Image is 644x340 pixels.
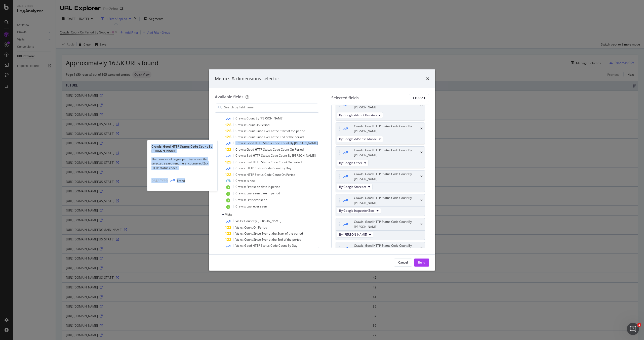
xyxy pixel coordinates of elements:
div: Crawls: Good HTTP Status Code Count By [PERSON_NAME] [354,195,419,205]
span: Crawls: Count On Period [235,123,269,127]
div: times [420,175,423,178]
div: Crawls: Good HTTP Status Code Count By [PERSON_NAME] [354,124,419,134]
div: Thanks! [4,41,26,52]
div: Close [88,2,97,11]
button: Upload attachment [8,165,12,169]
button: By Google AdSense Mobile [337,136,383,142]
div: times [420,103,423,106]
button: By Google InspectionTool [337,208,381,214]
span: Crawls: Bad HTTP Status Code Count By [PERSON_NAME] [235,153,316,158]
span: Visits: Count Since Ever at the Start of the period [235,231,303,236]
iframe: Intercom live chat [627,323,639,335]
button: Gif picker [24,165,28,169]
button: By [PERSON_NAME] [337,232,373,238]
div: No, there has been no change.Add reaction [4,76,66,87]
div: Hi [PERSON_NAME],Is there anything we can help answer for you?Add reaction [4,98,83,123]
button: By Google Other [337,160,369,166]
span: Visits: Good HTTP Status Code Count By Day [235,243,297,248]
div: Of course! I will leave this ticket open in the meantime.Add reaction [4,148,83,163]
div: Jessica says… [4,148,97,175]
div: Crawls: Good HTTP Status Code Count By [PERSON_NAME] [354,100,419,110]
div: Meredith says… [4,56,97,76]
span: Visits: Count By [PERSON_NAME] [235,219,281,223]
div: Meredith says… [4,127,97,147]
div: Of course! I will leave this ticket open in the meantime. [8,151,78,160]
div: Jessica says… [4,76,97,91]
div: Build [418,260,425,265]
span: By Google AdsBot Desktop [339,113,377,117]
span: Crawls: Count By [PERSON_NAME] [235,116,284,120]
div: Crawls: Good HTTP Status Code Count By [PERSON_NAME] [354,219,419,229]
div: Crawls: Good HTTP Status Code Count By [PERSON_NAME] [354,243,419,253]
button: Cancel [394,259,412,267]
span: By Bing [339,232,367,237]
button: Emoji picker [16,165,20,169]
div: Available fields [215,94,244,100]
div: Thanks! [8,44,22,49]
span: Crawls: First seen date in period [235,185,280,189]
button: Clear All [409,94,429,102]
span: Crawls: Bad HTTP Status Code Count On Period [235,160,302,164]
input: Search by field name [224,104,318,111]
div: Selected fields [331,95,359,101]
button: By Google Storebot [337,184,373,190]
span: Visits [225,212,232,217]
div: Crawls: Good HTTP Status Code Count By [PERSON_NAME] [354,148,419,158]
div: Crawls: Good HTTP Status Code Count By [PERSON_NAME] [147,144,217,153]
button: Build [414,259,429,267]
span: By Google InspectionTool [339,208,375,213]
div: times [420,199,423,202]
div: Crawls: Good HTTP Status Code Count By [PERSON_NAME]timesBy Google AdSense Mobile [336,122,425,144]
div: Crawls: Good HTTP Status Code Count By [PERSON_NAME]timesBy Google Storebot [336,170,425,192]
div: Hi [PERSON_NAME], Is there anything we can help answer for you? [8,101,78,120]
span: Crawls: Count Since Ever at the End of the period [235,135,304,139]
button: Home [79,2,88,12]
span: By Google AdSense Mobile [339,137,377,141]
img: Profile image for Jessica [14,3,22,11]
span: Crawls: Last ever seen [235,204,267,208]
span: Crawls: Good HTTP Status Code Count On Period [235,147,304,152]
span: Crawls: Count Since Ever at the Start of the period [235,129,305,133]
span: Crawls: HTTP Status Code Count On Period [235,173,295,177]
div: Clear All [413,96,425,100]
div: times [420,151,423,154]
p: Active [24,6,34,11]
div: The number of pages per day where the selected search engine encountered 2xx HTTP status codes. [147,157,217,170]
button: By Google AdsBot Desktop [337,112,383,118]
button: Start recording [32,165,36,169]
b: IP addresses to allow: [8,20,52,24]
div: [DATE] [4,91,97,98]
button: Send a message… [86,163,94,171]
div: modal [209,69,435,271]
span: By Google Storebot [339,185,366,189]
div: Jessica says… [4,98,97,127]
span: By Google Other [339,161,362,165]
div: times [420,127,423,130]
div: Not at the moment. Waiting to hear from infra. Thanks for checking back in! [22,131,93,140]
div: Crawls: Good HTTP Status Code Count By [PERSON_NAME]timesBy Google InspectionTool [336,194,425,216]
h1: [PERSON_NAME] [24,3,57,6]
div: Not at the moment. Waiting to hear from infra. Thanks for checking back in! [18,127,97,143]
div: [URL], [URL], [URL], [URL], [URL], [URL], [URL], [URL], [URL] [8,19,78,34]
span: Crawls: HTTP Status Code Count By Day [235,166,291,170]
span: Crawls [225,110,235,114]
div: Are any of these IP's new? Our infra team is asking. [22,59,93,69]
span: Crawls: Last seen date in period [235,191,280,195]
div: Are any of these IP's new? Our infra team is asking. [18,56,97,72]
div: times [420,223,423,226]
span: Crawls: First ever seen [235,198,267,202]
span: Crawls: Good HTTP Status Code Count By [PERSON_NAME] [235,141,318,145]
textarea: Message… [4,154,96,163]
button: go back [3,2,13,12]
div: Crawls: Good HTTP Status Code Count By [PERSON_NAME]times [336,242,425,264]
div: Metrics & dimensions selector [215,75,279,82]
span: Crawls: Is new [235,179,255,183]
div: times [420,247,423,250]
div: times [426,75,429,82]
div: user says… [4,41,97,56]
div: Crawls: Good HTTP Status Code Count By [PERSON_NAME]timesBy Google Other [336,146,425,168]
div: Cancel [398,260,408,265]
div: Crawls: Good HTTP Status Code Count By [PERSON_NAME] [354,172,419,182]
div: Crawls: Good HTTP Status Code Count By [PERSON_NAME]timesBy [PERSON_NAME] [336,218,425,240]
span: Visits: Count Since Ever at the End of the period [235,237,301,242]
